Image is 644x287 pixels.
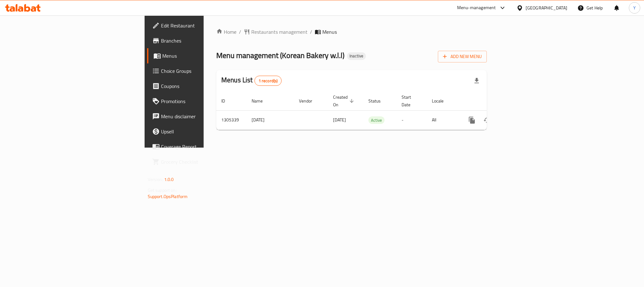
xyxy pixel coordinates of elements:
[216,48,344,62] span: Menu management ( Korean Bakery w.l.l )
[147,33,252,48] a: Branches
[161,143,247,150] span: Coverage Report
[148,175,163,184] span: Version:
[164,175,174,184] span: 1.0.0
[368,116,385,124] div: Active
[148,186,177,194] span: Get support on:
[368,97,389,105] span: Status
[469,73,484,88] div: Export file
[147,63,252,79] a: Choice Groups
[147,18,252,33] a: Edit Restaurant
[402,93,419,108] span: Start Date
[368,117,385,124] span: Active
[459,91,530,111] th: Actions
[397,110,427,130] td: -
[147,109,252,124] a: Menu disclaimer
[247,110,294,130] td: [DATE]
[147,94,252,109] a: Promotions
[252,97,271,105] span: Name
[161,82,247,90] span: Coupons
[147,79,252,94] a: Coupons
[310,28,312,36] li: /
[162,52,247,60] span: Menus
[216,28,487,36] nav: breadcrumb
[299,97,320,105] span: Vendor
[244,28,307,36] a: Restaurants management
[347,53,366,59] span: Inactive
[161,37,247,44] span: Branches
[147,154,252,169] a: Grocery Checklist
[161,128,247,135] span: Upsell
[432,97,452,105] span: Locale
[161,113,247,120] span: Menu disclaimer
[161,158,247,166] span: Grocery Checklist
[147,124,252,139] a: Upsell
[221,97,233,105] span: ID
[322,28,337,36] span: Menus
[333,116,346,124] span: [DATE]
[633,4,636,11] span: Y
[427,110,459,130] td: All
[255,78,282,84] span: 1 record(s)
[347,52,366,60] div: Inactive
[438,51,487,62] button: Add New Menu
[333,93,356,108] span: Created On
[457,4,496,12] div: Menu-management
[161,97,247,105] span: Promotions
[161,22,247,29] span: Edit Restaurant
[216,91,530,130] table: enhanced table
[147,48,252,63] a: Menus
[464,113,480,128] button: more
[254,76,282,86] div: Total records count
[526,4,567,11] div: [GEOGRAPHIC_DATA]
[148,192,188,201] a: Support.OpsPlatform
[251,28,307,36] span: Restaurants management
[443,53,482,61] span: Add New Menu
[147,139,252,154] a: Coverage Report
[221,75,282,86] h2: Menus List
[161,67,247,75] span: Choice Groups
[480,113,495,128] button: Change Status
